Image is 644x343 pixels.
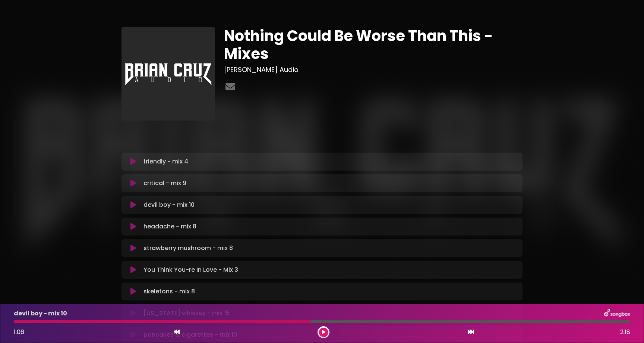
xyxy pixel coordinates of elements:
img: songbox-logo-white.png [604,309,630,318]
span: 2:18 [620,328,630,337]
p: friendly - mix 4 [143,157,188,166]
p: You Think You-re In Love - Mix 3 [143,265,238,274]
p: devil boy - mix 10 [143,200,195,209]
h1: Nothing Could Be Worse Than This - Mixes [224,27,523,63]
p: headache - mix 8 [143,222,196,231]
p: strawberry mushroom - mix 8 [143,244,233,253]
span: 1:06 [14,328,24,336]
img: fw2wk1OQSoqEPMJhtLMl [121,27,215,121]
h3: [PERSON_NAME] Audio [224,66,523,74]
p: critical - mix 9 [143,179,186,188]
p: skeletons - mix 8 [143,287,195,296]
p: devil boy - mix 10 [14,309,67,318]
